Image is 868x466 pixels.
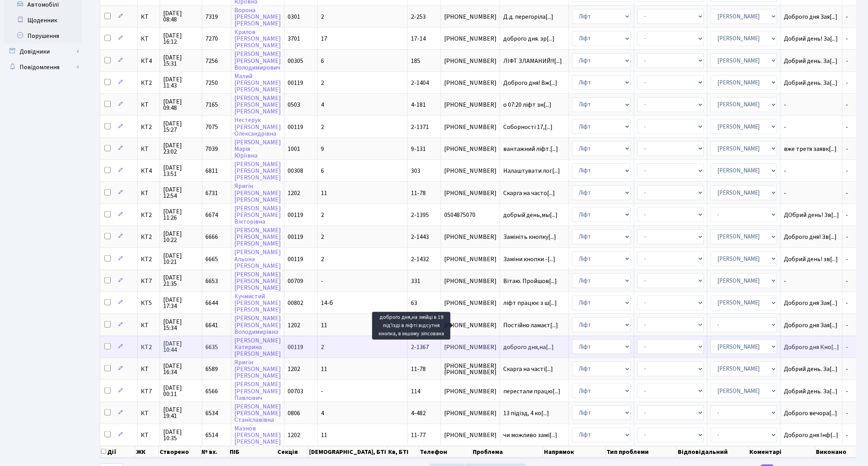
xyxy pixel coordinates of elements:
[372,312,450,340] div: доброго дня,на змійці в 19 під'їзді в ліфті відсутня кнопка, в іншому зіпсована
[288,211,303,219] span: 00119
[411,57,420,65] span: 185
[846,343,848,351] span: -
[163,186,199,199] span: [DATE] 12:54
[100,446,135,458] th: Дії
[234,28,281,50] a: Крилов[PERSON_NAME][PERSON_NAME]
[784,102,839,108] span: -
[444,168,497,174] span: [PHONE_NUMBER]
[846,145,848,153] span: -
[234,314,281,336] a: [PERSON_NAME][PERSON_NAME]Володимирівна
[163,120,199,133] span: [DATE] 15:27
[234,138,281,160] a: [PERSON_NAME]МаріяЮріївна
[846,13,848,21] span: -
[321,233,324,241] span: 2
[205,255,218,263] span: 6665
[288,299,303,307] span: 00802
[411,211,429,219] span: 2-1395
[503,365,553,373] span: Скарга на часті[...]
[288,255,303,263] span: 00119
[205,343,218,351] span: 6635
[205,387,218,396] span: 6566
[411,34,426,43] span: 17-14
[846,211,848,219] span: -
[234,72,281,94] a: Малий[PERSON_NAME][PERSON_NAME]
[606,446,677,458] th: Тип проблеми
[205,57,218,65] span: 7256
[411,79,429,87] span: 2-1404
[205,321,218,330] span: 6641
[288,409,300,418] span: 0806
[677,446,749,458] th: Відповідальний
[411,189,426,197] span: 11-78
[141,58,157,64] span: КТ4
[288,387,303,396] span: 00703
[321,57,324,65] span: 6
[411,13,426,21] span: 2-253
[141,322,157,328] span: КТ
[784,233,837,241] span: Доброго дня! Зв[...]
[234,380,281,402] a: [PERSON_NAME][PERSON_NAME]Павлович
[503,145,558,153] span: вантажний ліфт.[...]
[749,446,816,458] th: Коментарі
[784,365,837,373] span: Добрий день. За[...]
[163,32,199,45] span: [DATE] 16:12
[234,226,281,248] a: [PERSON_NAME][PERSON_NAME][PERSON_NAME]
[288,365,300,373] span: 1202
[444,80,497,86] span: [PHONE_NUMBER]
[411,343,429,351] span: 2-1367
[411,145,426,153] span: 9-131
[846,431,848,439] span: -
[846,321,848,330] span: -
[784,255,838,263] span: Добрий день! зв[...]
[411,255,429,263] span: 2-1432
[784,34,838,43] span: Добрий день! За[...]
[321,343,324,351] span: 2
[234,94,281,116] a: [PERSON_NAME][PERSON_NAME][PERSON_NAME]
[229,446,277,458] th: ПІБ
[846,299,848,307] span: -
[205,409,218,418] span: 6534
[846,365,848,373] span: -
[234,424,281,446] a: Мазнов[PERSON_NAME][PERSON_NAME]
[784,13,837,21] span: Доброго дня Зая[...]
[444,190,497,196] span: [PHONE_NUMBER]
[141,410,157,416] span: КТ
[234,336,281,358] a: [PERSON_NAME]Катерина[PERSON_NAME]
[141,168,157,174] span: КТ4
[321,13,324,21] span: 2
[288,123,303,131] span: 00119
[444,14,497,20] span: [PHONE_NUMBER]
[234,402,281,424] a: [PERSON_NAME][PERSON_NAME]Станіславівна
[784,190,839,196] span: -
[141,36,157,42] span: КТ
[163,10,199,23] span: [DATE] 08:48
[543,446,606,458] th: Напрямок
[288,431,300,439] span: 1202
[411,233,429,241] span: 2-1443
[288,100,300,109] span: 0503
[411,299,417,307] span: 63
[411,100,426,109] span: 4-181
[163,363,199,375] span: [DATE] 16:34
[784,124,839,130] span: -
[4,44,82,59] a: Довідники
[411,409,426,418] span: 4-482
[163,319,199,331] span: [DATE] 15:34
[234,204,281,226] a: [PERSON_NAME][PERSON_NAME]Вікторівна
[288,277,303,285] span: 00709
[321,321,327,330] span: 11
[816,446,857,458] th: Виконано
[163,407,199,419] span: [DATE] 19:41
[846,189,848,197] span: -
[503,343,554,351] span: доброго дня,на[...]
[411,123,429,131] span: 2-1371
[444,363,497,375] span: [PHONE_NUMBER] [PHONE_NUMBER]
[163,76,199,89] span: [DATE] 11:43
[846,255,848,263] span: -
[784,409,837,418] span: Доброго вечора[...]
[503,321,558,330] span: Постійно ламаєт[...]
[503,13,553,21] span: Д.д. перегоріла[...]
[846,79,848,87] span: -
[205,365,218,373] span: 6589
[444,146,497,152] span: [PHONE_NUMBER]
